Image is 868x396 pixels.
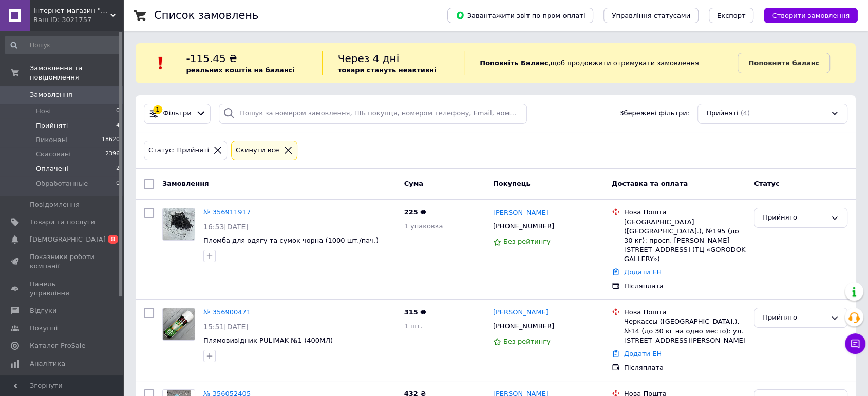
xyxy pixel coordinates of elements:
button: Експорт [709,8,754,23]
img: Фото товару [163,208,195,240]
span: (4) [740,109,749,117]
span: 2396 [105,150,120,159]
span: 0 [116,179,120,188]
b: Поповніть Баланс [480,59,548,67]
span: Каталог ProSale [30,341,85,350]
a: [PERSON_NAME] [493,208,549,218]
span: Замовлення [30,90,72,100]
span: Виконані [36,135,68,145]
button: Створити замовлення [764,8,858,23]
span: 225 ₴ [404,208,426,216]
span: Відгуки [30,306,56,315]
span: Створити замовлення [772,12,850,19]
a: № 356911917 [203,208,251,216]
span: Замовлення та повідомлення [30,64,123,82]
span: [DEMOGRAPHIC_DATA] [30,235,106,244]
span: 16:53[DATE] [203,223,249,231]
b: реальних коштів на балансі [186,66,295,74]
span: Інтернет магазин "ШурупКо" [33,6,110,15]
span: Прийняті [36,121,68,130]
a: Додати ЕН [624,268,662,276]
button: Управління статусами [603,8,699,23]
div: [PHONE_NUMBER] [491,220,556,233]
span: Прийняті [706,109,738,118]
div: Ваш ID: 3021757 [33,15,123,25]
a: [PERSON_NAME] [493,308,549,318]
div: , щоб продовжити отримувати замовлення [464,51,738,75]
span: Фільтри [163,109,192,118]
a: Додати ЕН [624,350,662,358]
a: Створити замовлення [753,11,858,19]
span: Замовлення [162,180,209,187]
span: Покупець [493,180,531,187]
span: Завантажити звіт по пром-оплаті [456,11,585,20]
a: Плямовивідник PULIMAK №1 (400МЛ) [203,336,333,344]
div: Післяплата [624,282,746,291]
span: Аналітика [30,359,65,368]
b: Поповнити баланс [748,59,819,67]
span: Панель управління [30,280,95,298]
span: -115.45 ₴ [186,52,237,65]
span: Cума [404,180,423,187]
span: Скасовані [36,150,71,159]
div: Нова Пошта [624,308,746,317]
span: 1 шт. [404,322,423,330]
span: Нові [36,107,51,116]
span: 0 [116,107,120,116]
a: Фото товару [162,208,195,241]
div: Статус: Прийняті [146,145,211,156]
span: Управління статусами [612,12,690,19]
span: Без рейтингу [503,338,551,345]
div: Черкассы ([GEOGRAPHIC_DATA].), №14 (до 30 кг на одно место): ул. [STREET_ADDRESS][PERSON_NAME] [624,317,746,345]
div: Прийнято [763,312,826,323]
span: 8 [108,235,118,244]
span: Доставка та оплата [612,180,688,187]
span: Експорт [717,12,746,19]
span: 4 [116,121,120,130]
img: Фото товару [163,308,195,340]
span: Збережені фільтри: [619,109,689,118]
span: Статус [754,180,780,187]
input: Пошук за номером замовлення, ПІБ покупця, номером телефону, Email, номером накладної [219,104,527,124]
a: Пломба для одягу та сумок чорна (1000 шт./пач.) [203,236,379,244]
span: 15:51[DATE] [203,323,249,331]
button: Завантажити звіт по пром-оплаті [447,8,593,23]
div: Післяплата [624,363,746,372]
div: Cкинути все [234,145,281,156]
span: Товари та послуги [30,217,95,227]
span: Через 4 дні [338,52,400,65]
span: Оплачені [36,164,68,173]
input: Пошук [5,36,121,54]
a: Поповнити баланс [738,53,830,73]
img: :exclamation: [153,55,168,71]
span: Покупці [30,324,58,333]
button: Чат з покупцем [845,333,865,354]
span: Показники роботи компанії [30,252,95,271]
a: № 356900471 [203,308,251,316]
span: 18620 [102,135,120,145]
span: 315 ₴ [404,308,426,316]
div: [GEOGRAPHIC_DATA] ([GEOGRAPHIC_DATA].), №195 (до 30 кг): просп. [PERSON_NAME][STREET_ADDRESS] (ТЦ... [624,217,746,264]
span: 1 упаковка [404,222,443,230]
div: Нова Пошта [624,208,746,217]
div: Прийнято [763,212,826,223]
span: 2 [116,164,120,173]
span: Повідомлення [30,200,80,209]
div: 1 [153,105,162,114]
div: [PHONE_NUMBER] [491,320,556,333]
span: Без рейтингу [503,237,551,245]
a: Фото товару [162,308,195,341]
span: Обработанные [36,179,88,188]
b: товари стануть неактивні [338,66,437,74]
h1: Список замовлень [154,9,258,22]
